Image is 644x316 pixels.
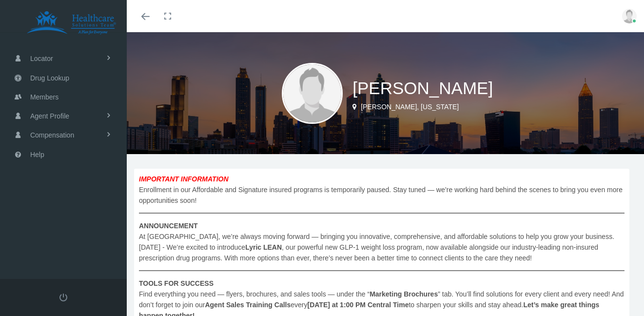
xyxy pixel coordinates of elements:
b: TOOLS FOR SUCCESS [139,279,214,287]
span: Help [30,145,44,164]
b: Marketing Brochures [370,290,438,298]
span: [PERSON_NAME] [352,79,493,98]
b: Lyric LEAN [245,243,282,251]
b: Agent Sales Training Calls [205,301,291,309]
img: user-placeholder.jpg [622,9,637,23]
b: [DATE] at 1:00 PM Central Time [307,301,409,309]
span: Members [30,88,59,106]
img: user-placeholder.jpg [282,63,343,124]
span: Agent Profile [30,107,69,125]
span: Locator [30,49,53,68]
img: HEALTHCARE SOLUTIONS TEAM, LLC [13,11,130,35]
span: Drug Lookup [30,69,69,87]
b: ANNOUNCEMENT [139,222,198,230]
b: IMPORTANT INFORMATION [139,175,229,183]
span: [PERSON_NAME], [US_STATE] [361,103,459,111]
span: Compensation [30,126,74,144]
